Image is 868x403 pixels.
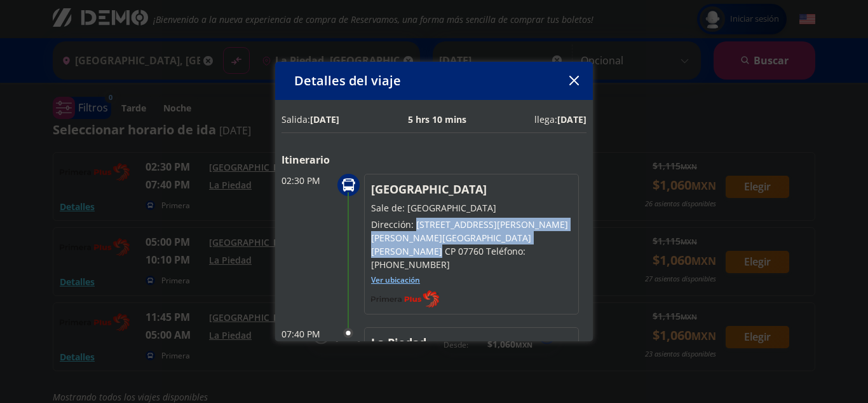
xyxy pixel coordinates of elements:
a: Ver ubicación [371,274,420,285]
b: [DATE] [557,113,587,125]
img: Completo_color__1_.png [371,290,439,308]
b: [DATE] [310,113,339,125]
p: 02:30 PM [281,174,332,187]
p: La Piedad [371,334,572,351]
p: [GEOGRAPHIC_DATA] [371,181,572,198]
p: Itinerario [281,152,587,167]
p: Sale de: [GEOGRAPHIC_DATA] [371,201,572,215]
p: Salida: [281,113,339,126]
p: Dirección: [STREET_ADDRESS][PERSON_NAME] [PERSON_NAME][GEOGRAPHIC_DATA][PERSON_NAME] CP 07760 Tel... [371,218,572,271]
p: llega: [534,113,587,126]
p: Detalles del viaje [294,71,401,90]
p: 07:40 PM [281,327,332,341]
p: 5 hrs 10 mins [408,113,466,126]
